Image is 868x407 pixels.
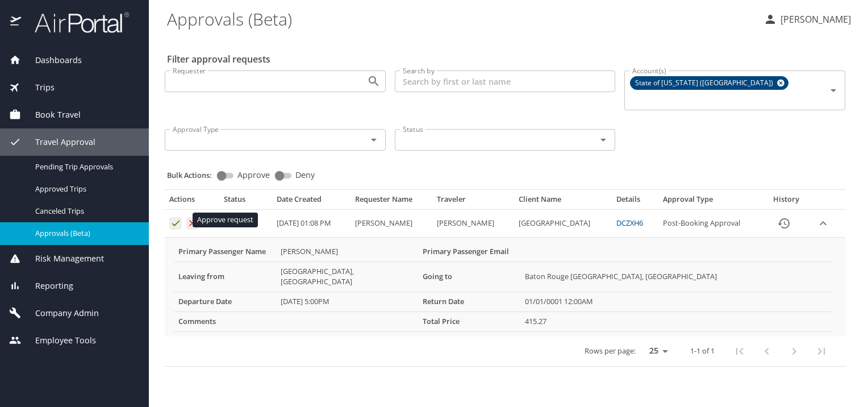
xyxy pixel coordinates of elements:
th: Return Date [418,292,520,312]
span: Risk Management [21,252,104,265]
button: [PERSON_NAME] [759,9,856,30]
th: Client Name [514,194,612,209]
div: State of [US_STATE] ([GEOGRAPHIC_DATA]) [630,76,788,90]
td: [GEOGRAPHIC_DATA] [514,210,612,238]
span: Travel Approval [21,136,95,148]
td: [DATE] 5:00PM [276,292,418,312]
p: Rows per page: [585,347,636,355]
input: Search by first or last name [395,70,616,92]
p: 1-1 of 1 [690,347,715,355]
button: expand row [815,215,832,232]
td: Pending [219,210,272,238]
span: Book Travel [21,109,81,121]
span: Reporting [21,280,73,292]
td: [GEOGRAPHIC_DATA], [GEOGRAPHIC_DATA] [276,262,418,292]
button: Deny request [186,217,199,230]
span: Trips [21,81,55,94]
td: [PERSON_NAME] [276,242,418,261]
img: icon-airportal.png [10,11,22,34]
th: Details [612,194,658,209]
th: Total Price [418,312,520,331]
select: rows per page [640,343,672,360]
p: [PERSON_NAME] [777,13,851,26]
button: Open [366,132,382,148]
span: Approved Trips [35,184,135,194]
span: Approve [237,171,270,179]
span: Pending Trip Approvals [35,161,135,172]
th: Primary Passenger Name [174,242,276,261]
span: Canceled Trips [35,206,135,217]
th: Requester Name [350,194,432,209]
td: [DATE] 01:08 PM [272,210,350,238]
span: State of [US_STATE] ([GEOGRAPHIC_DATA]) [631,77,780,89]
th: Date Created [272,194,350,209]
table: Approval table [165,194,845,366]
span: Dashboards [21,54,82,67]
th: Approval Type [658,194,763,209]
table: More info for approvals [174,242,832,332]
span: Company Admin [21,307,99,319]
button: Open [366,73,382,89]
td: [PERSON_NAME] [432,210,514,238]
th: Primary Passenger Email [418,242,520,261]
th: Actions [165,194,219,209]
th: Going to [418,262,520,292]
th: History [763,194,810,209]
td: Post-Booking Approval [658,210,763,238]
img: airportal-logo.png [22,11,129,34]
td: Baton Rouge [GEOGRAPHIC_DATA], [GEOGRAPHIC_DATA] [520,262,832,292]
h2: Filter approval requests [167,50,270,68]
td: [PERSON_NAME] [350,210,432,238]
h1: Approvals (Beta) [167,1,754,36]
span: Approvals (Beta) [35,228,135,239]
p: Bulk Actions: [167,170,221,180]
span: Employee Tools [21,334,96,347]
td: 415.27 [520,312,832,331]
button: Open [595,132,611,148]
a: DCZXH6 [616,218,643,228]
th: Departure Date [174,292,276,312]
button: Open [825,82,841,98]
button: History [770,210,798,237]
th: Traveler [432,194,514,209]
td: 01/01/0001 12:00AM [520,292,832,312]
th: Comments [174,312,276,331]
th: Status [219,194,272,209]
th: Leaving from [174,262,276,292]
span: Deny [295,171,315,179]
